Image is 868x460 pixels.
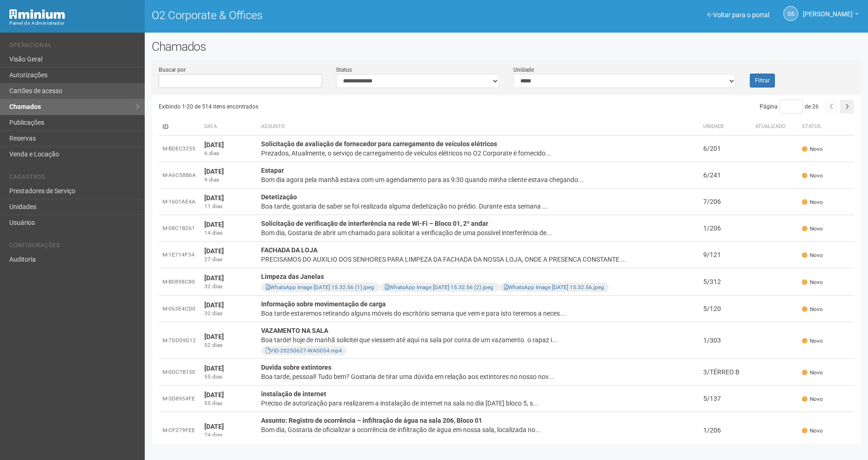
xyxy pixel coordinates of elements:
[261,399,696,408] div: Preciso de autorização para realizarem a instalação de internet na sala no dia [DATE] bloco 5, s...
[159,189,201,215] td: M-1601AE4A
[159,386,201,412] td: M-3D8954FE
[261,246,317,254] strong: FACHADA DA LOJA
[9,19,138,27] div: Painel do Administrador
[752,118,798,135] th: Atualizado
[204,431,254,439] div: 74 dias
[204,203,254,210] div: 11 dias
[159,66,186,74] label: Buscar por
[261,425,696,434] div: Bom dia, Gostaria de oficializar a ocorrência de infiltração de água em nossa sala, localizada no...
[204,373,254,381] div: 55 dias
[204,229,254,237] div: 14 dias
[802,337,823,345] span: Novo
[204,423,224,430] strong: [DATE]
[261,149,696,158] div: Prezados, Atualmente, o serviço de carregamento de veículos elétricos no O2 Corporate é fornecido...
[159,100,507,114] div: Exibindo 1-20 de 514 itens encontrados
[159,242,201,268] td: M-1E714F34
[513,66,534,74] label: Unidade
[700,162,752,189] td: 6/241
[204,221,224,228] strong: [DATE]
[700,242,752,268] td: 9/121
[261,220,488,227] strong: Solicitação de verificação de interferência na rede Wi-Fi – Bloco 01, 2º andar
[700,135,752,162] td: 6/201
[802,395,823,403] span: Novo
[802,278,823,286] span: Novo
[803,1,853,18] span: Gabriela Souza
[700,296,752,322] td: 5/120
[159,135,201,162] td: M-BDEC3255
[261,228,696,237] div: Bom dia, Gostaria de abrir um chamado para solicitar a verificação de uma possível interferência ...
[159,268,201,296] td: M-B0898C80
[504,284,604,291] a: WhatsApp Image [DATE] 15.32.56.jpeg
[700,118,752,135] th: Unidade
[700,322,752,359] td: 1/303
[159,412,201,449] td: M-CF279FEE
[798,118,854,135] th: Status
[9,242,138,252] li: Configurações
[261,372,696,381] div: Boa tarde, pessoal! Tudo bem? Gostaria de tirar uma dúvida em relação aos extintores no nosso nov...
[261,193,297,201] strong: Detetização
[204,283,254,291] div: 32 dias
[261,364,331,371] strong: Duvida sobre extintores
[204,176,254,184] div: 9 dias
[201,118,257,135] th: Data
[266,347,342,354] a: VID-20250627-WA0054.mp4
[261,335,696,345] div: Boa tarde! hoje de manhã solicitei que viessem até aqui na sala por conta de um vazamento. o rapa...
[700,189,752,215] td: 7/206
[336,66,352,74] label: Status
[204,365,224,372] strong: [DATE]
[700,359,752,386] td: 3/TÉRREO B
[204,274,224,282] strong: [DATE]
[9,9,65,19] img: Minium
[802,225,823,233] span: Novo
[803,12,859,19] a: [PERSON_NAME]
[261,300,386,308] strong: Informação sobre movimentação de carga
[204,399,254,407] div: 55 dias
[9,174,138,183] li: Cadastros
[204,247,224,255] strong: [DATE]
[159,359,201,386] td: M-0DC7B15E
[159,296,201,322] td: M-063E4CD0
[802,305,823,313] span: Novo
[802,251,823,259] span: Novo
[261,167,284,174] strong: Estapar
[261,140,497,148] strong: Solicitação de avaliação de fornecedor para carregamento de veículos elétricos
[266,284,374,291] a: WhatsApp Image [DATE] 15.32.56 (1).jpeg
[204,141,224,149] strong: [DATE]
[159,162,201,189] td: M-A6C58B6A
[257,118,700,135] th: Assunto
[707,11,769,19] a: Voltar para o portal
[802,427,823,435] span: Novo
[204,391,224,399] strong: [DATE]
[700,215,752,242] td: 1/206
[152,40,861,54] h2: Chamados
[204,333,224,340] strong: [DATE]
[204,149,254,157] div: 6 dias
[261,390,326,398] strong: instalação de internet
[152,9,499,21] h1: O2 Corporate & Offices
[760,103,819,110] span: Página de 26
[159,215,201,242] td: M-08C1B261
[261,309,696,318] div: Boa tarde estaremos retirando alguns móveis do escritório semana que vem e para isto teremos a ne...
[159,118,201,135] td: ID
[700,386,752,412] td: 5/137
[204,256,254,264] div: 27 dias
[802,172,823,180] span: Novo
[802,369,823,377] span: Novo
[261,175,696,184] div: Bom dia agora pela manhã estava com um agendamento para as 9:30 quando minha cliente estava chega...
[204,194,224,202] strong: [DATE]
[802,198,823,206] span: Novo
[700,412,752,449] td: 1/206
[159,322,201,359] td: M-7DD09D12
[700,268,752,296] td: 5/312
[9,42,138,52] li: Operacional
[385,284,493,291] a: WhatsApp Image [DATE] 15.32.56 (2).jpeg
[783,6,798,21] a: GS
[261,417,482,424] strong: Assunto: Registro de ocorrência – infiltração de água na sala 206, Bloco 01
[204,310,254,318] div: 32 dias
[261,327,328,334] strong: VAZAMENTO NA SALA
[750,74,775,88] button: Filtrar
[802,145,823,153] span: Novo
[261,255,696,264] div: PRECISAMOS DO AUXILIO DOS SENHORES PARA LIMPEZA DA FACHADA DA NOSSA LOJA, ONDE A PRESENCA CONSTAN...
[261,202,696,211] div: Boa tarde, gostaria de saber se foi realizada alguma dedetização no prédio. Durante esta semana ...
[204,341,254,349] div: 52 dias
